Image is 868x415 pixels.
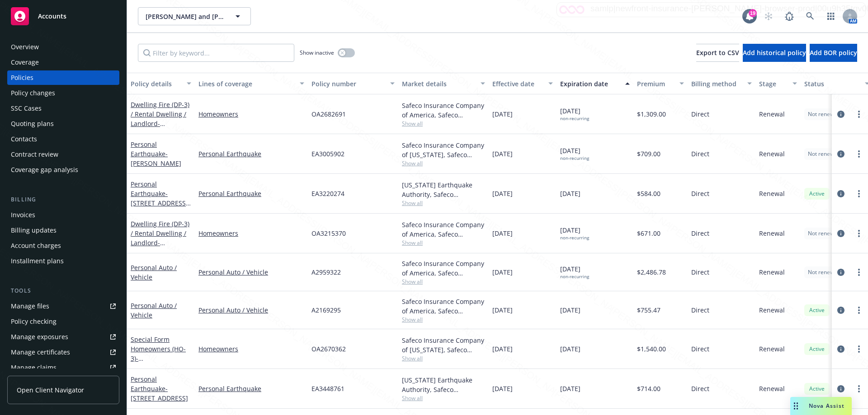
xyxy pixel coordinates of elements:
button: Policy details [127,73,195,94]
div: Drag to move [790,397,802,415]
span: A2169295 [311,305,341,315]
div: [US_STATE] Earthquake Authority, Safeco Insurance (Liberty Mutual) [402,375,485,394]
span: [DATE] [560,305,580,315]
span: [DATE] [560,146,589,161]
div: Coverage [11,55,39,70]
span: [DATE] [492,305,513,315]
div: Manage exposures [11,330,68,344]
span: Show all [402,159,485,167]
span: [DATE] [492,384,513,393]
div: Policies [11,70,33,85]
a: Homeowners [198,109,304,119]
span: Direct [691,189,709,198]
span: A2959322 [311,267,341,277]
a: Accounts [7,4,119,29]
div: Overview [11,40,39,54]
span: EA3220274 [311,189,344,198]
span: Show all [402,316,485,323]
div: Coverage gap analysis [11,163,78,177]
div: Market details [402,79,475,89]
div: Policy checking [11,314,57,329]
a: Homeowners [198,228,304,238]
span: [DATE] [560,189,580,198]
a: Personal Auto / Vehicle [198,267,304,277]
span: Renewal [759,228,785,238]
div: 19 [749,9,757,17]
span: Not renewing [808,268,842,276]
div: Contacts [11,132,37,146]
div: Policy number [311,79,385,89]
div: Safeco Insurance Company of [US_STATE], Safeco Insurance (Liberty Mutual) [402,336,485,354]
span: [DATE] [560,384,580,393]
span: [DATE] [560,344,580,354]
div: Policy details [131,79,181,89]
span: $2,486.78 [637,267,666,277]
input: Filter by keyword... [138,44,294,62]
a: SSC Cases [7,101,119,116]
span: Direct [691,267,709,277]
div: Manage files [11,299,49,313]
span: OA3215370 [311,228,346,238]
a: Personal Earthquake [198,189,304,198]
span: Add historical policy [743,48,806,57]
span: Export to CSV [696,48,739,57]
div: Safeco Insurance Company of America, Safeco Insurance (Liberty Mutual) [402,259,485,278]
div: Safeco Insurance Company of America, Safeco Insurance (Liberty Mutual) [402,101,485,120]
a: Manage exposures [7,330,119,344]
a: more [854,109,864,120]
button: Effective date [489,73,557,94]
div: non-recurring [560,274,589,280]
button: Lines of coverage [195,73,308,94]
span: Accounts [38,13,66,20]
a: Personal Auto / Vehicle [131,263,177,281]
button: Premium [633,73,688,94]
span: Not renewing [808,229,842,238]
span: Open Client Navigator [17,385,84,395]
span: EA3448761 [311,384,344,393]
a: Policy checking [7,314,119,329]
div: Billing method [691,79,742,89]
div: Safeco Insurance Company of America, Safeco Insurance (Liberty Mutual) [402,220,485,239]
span: Direct [691,305,709,315]
span: $671.00 [637,228,660,238]
a: Invoices [7,208,119,222]
span: [DATE] [492,109,513,119]
button: Stage [755,73,801,94]
span: $1,309.00 [637,109,666,119]
button: Expiration date [557,73,633,94]
div: Safeco Insurance Company of [US_STATE], Safeco Insurance (Liberty Mutual) [402,140,485,159]
a: Contract review [7,147,119,162]
span: Show all [402,354,485,362]
a: Personal Earthquake [198,384,304,393]
span: [DATE] [560,225,589,241]
a: Dwelling Fire (DP-3) / Rental Dwelling / Landlord [131,219,189,266]
div: Billing [7,195,119,204]
span: Renewal [759,109,785,119]
div: Installment plans [11,254,64,268]
span: Show inactive [300,49,334,56]
span: Show all [402,394,485,402]
div: SSC Cases [11,101,42,116]
button: Market details [398,73,489,94]
a: more [854,149,864,159]
a: circleInformation [835,383,846,394]
span: Renewal [759,189,785,198]
a: circleInformation [835,188,846,199]
span: [DATE] [492,189,513,198]
a: Policies [7,70,119,85]
a: Homeowners [198,344,304,354]
span: Direct [691,344,709,354]
span: [DATE] [492,228,513,238]
a: Account charges [7,238,119,253]
span: Renewal [759,149,785,159]
a: Coverage gap analysis [7,163,119,177]
span: Nova Assist [809,402,844,410]
div: non-recurring [560,116,589,121]
a: Personal Earthquake [131,375,188,402]
a: circleInformation [835,149,846,159]
a: Dwelling Fire (DP-3) / Rental Dwelling / Landlord [131,100,189,137]
span: $714.00 [637,384,660,393]
span: $755.47 [637,305,660,315]
a: circleInformation [835,228,846,239]
span: Direct [691,384,709,393]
